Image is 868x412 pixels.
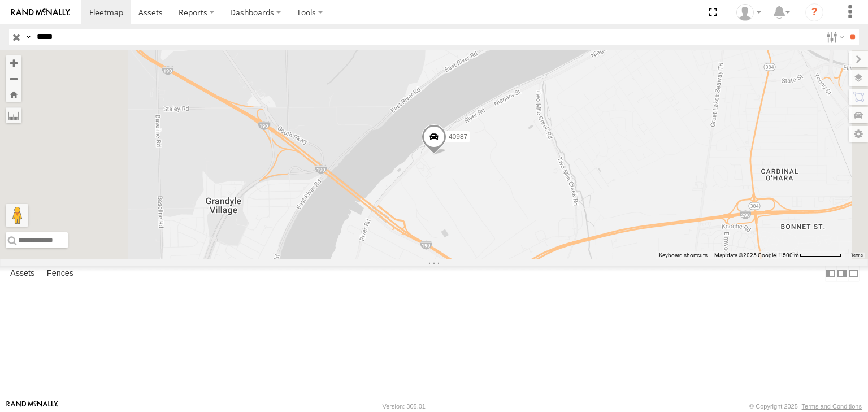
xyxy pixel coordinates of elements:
[802,403,862,410] a: Terms and Conditions
[41,266,79,281] label: Fences
[6,86,21,102] button: Zoom Home
[849,126,868,142] label: Map Settings
[5,266,40,281] label: Assets
[6,401,58,412] a: Visit our Website
[24,29,33,45] label: Search Query
[848,266,860,282] label: Hide Summary Table
[851,253,863,258] a: Terms
[822,29,846,45] label: Search Filter Options
[6,55,21,71] button: Zoom in
[825,266,836,282] label: Dock Summary Table to the Left
[659,251,708,259] button: Keyboard shortcuts
[732,4,765,21] div: Alfonso Garay
[836,266,848,282] label: Dock Summary Table to the Right
[6,71,21,86] button: Zoom out
[6,204,28,227] button: Drag Pegman onto the map to open Street View
[6,107,21,123] label: Measure
[714,252,776,258] span: Map data ©2025 Google
[749,403,862,410] div: © Copyright 2025 -
[383,403,426,410] div: Version: 305.01
[11,8,70,16] img: rand-logo.svg
[449,133,467,141] span: 40987
[805,3,823,21] i: ?
[783,252,799,258] span: 500 m
[779,251,845,259] button: Map Scale: 500 m per 72 pixels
